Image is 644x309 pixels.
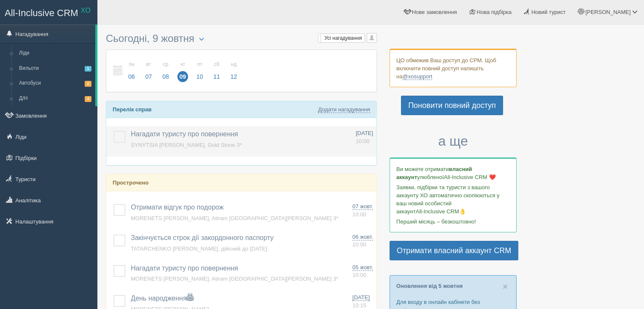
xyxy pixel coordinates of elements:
a: @xosupport [402,73,432,80]
a: Вильоти1 [15,61,95,76]
span: [PERSON_NAME] [585,9,630,15]
small: ср [160,61,171,68]
h3: а ще [390,134,517,149]
sup: XO [81,7,91,14]
span: × [503,281,508,291]
a: пт 10 [192,56,208,86]
small: чт [177,61,188,68]
p: Заявки, підбірки та туристи з вашого аккаунту ХО автоматично скопіюються у ваш новий особистий ак... [396,183,510,215]
b: Перелік справ [113,106,152,113]
small: пн [126,61,137,68]
span: All-Inclusive CRM👌 [416,208,466,215]
span: 10:15 [352,302,366,309]
span: Усі нагадування [324,35,362,41]
a: TATARCHENKO [PERSON_NAME], дійсний до [DATE] [131,246,267,252]
span: 10 [194,71,205,82]
a: Нагадати туристу про повернення [131,265,238,272]
span: 10:00 [352,211,366,218]
a: All-Inclusive CRM XO [0,0,97,24]
span: 09 [177,71,188,82]
a: 07 жовт. 10:00 [352,203,373,218]
a: сб 11 [209,56,225,86]
span: 2 [85,81,91,86]
a: [DATE] 10:00 [356,130,373,145]
span: 08 [160,71,171,82]
span: 05 жовт. [352,264,373,271]
span: 06 [126,71,137,82]
a: ср 08 [158,56,174,86]
a: Нагадати туристу про повернення [131,130,238,138]
a: пн 06 [124,56,140,86]
a: вт 07 [141,56,157,86]
p: Перший місяць – безкоштовно! [396,218,510,226]
span: 06 жовт. [352,234,373,240]
h3: Сьогодні, 9 жовтня [106,33,377,45]
small: пт [194,61,205,68]
b: Прострочено [113,179,149,186]
a: MORENETS [PERSON_NAME], Atiram [GEOGRAPHIC_DATA][PERSON_NAME] 3* [131,215,338,221]
button: Close [503,282,508,291]
a: Отримати відгук про подорож [131,204,224,211]
span: 10:00 [352,272,366,278]
span: 4 [85,96,91,102]
span: 07 жовт. [352,203,373,210]
a: Автобуси2 [15,76,95,91]
a: Отримати власний аккаунт CRM [390,241,518,260]
span: 11 [211,71,222,82]
a: чт 09 [175,56,191,86]
a: Поновити повний доступ [401,96,503,115]
a: 06 жовт. 10:00 [352,233,373,249]
span: 07 [143,71,154,82]
a: 05 жовт. 10:00 [352,264,373,279]
small: сб [211,61,222,68]
b: власний аккаунт [396,166,472,180]
span: 10:00 [356,138,370,144]
span: [DATE] [352,294,370,301]
span: All-Inclusive CRM [5,8,78,18]
small: вт [143,61,154,68]
a: нд 12 [226,56,240,86]
a: Оновлення від 5 жовтня [396,283,463,289]
a: Ліди [15,46,95,61]
small: нд [228,61,239,68]
span: Нова підбірка [477,9,512,15]
a: Д/Н4 [15,91,95,106]
a: SYNYTSIA [PERSON_NAME], Gold Stone 3* [131,142,242,148]
p: Ви можете отримати улюбленої [396,165,510,181]
a: Закінчується строк дії закордонного паспорту [131,234,274,241]
span: 12 [228,71,239,82]
span: Новий турист [531,9,566,15]
span: 10:00 [352,241,366,248]
span: [DATE] [356,130,373,136]
span: All-Inclusive CRM ❤️ [444,174,495,180]
a: MORENETS [PERSON_NAME], Atiram [GEOGRAPHIC_DATA][PERSON_NAME] 3* [131,276,338,282]
span: 1 [85,66,91,72]
span: Нове замовлення [412,9,457,15]
a: Додати нагадування [318,106,370,113]
div: ЦО обмежив Ваш доступ до СРМ. Щоб включити повний доступ напишіть на [390,49,517,87]
a: День народження [131,295,193,302]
